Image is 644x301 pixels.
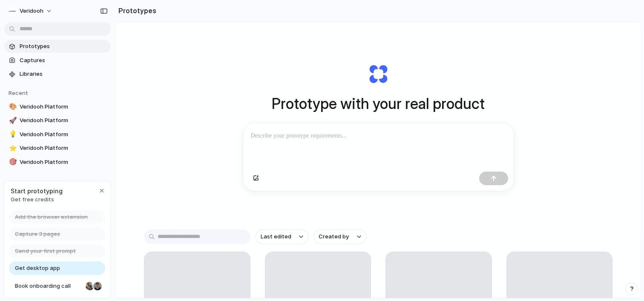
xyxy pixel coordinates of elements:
[4,114,111,127] a: 🚀Veridooh Platform
[20,158,107,166] span: Veridooh Platform
[20,7,43,15] span: veridooh
[4,68,111,80] a: Libraries
[20,103,107,111] span: Veridooh Platform
[272,92,485,115] h1: Prototype with your real product
[261,232,291,241] span: Last edited
[256,229,308,244] button: Last edited
[4,142,111,155] a: ⭐Veridooh Platform
[15,264,60,272] span: Get desktop app
[11,186,63,195] span: Start prototyping
[4,54,111,67] a: Captures
[9,261,105,275] a: Get desktop app
[9,143,15,153] div: ⭐
[9,102,15,112] div: 🎨
[15,230,60,238] span: Capture 3 pages
[15,247,76,255] span: Send your first prompt
[20,56,107,65] span: Captures
[15,282,82,290] span: Book onboarding call
[20,144,107,152] span: Veridooh Platform
[11,195,63,204] span: Get free credits
[20,116,107,125] span: Veridooh Platform
[92,281,103,291] div: Christian Iacullo
[15,213,88,221] span: Add the browser extension
[20,70,107,78] span: Libraries
[115,6,156,16] h2: Prototypes
[4,156,111,169] a: 🎯Veridooh Platform
[8,103,16,111] button: 🎨
[313,229,366,244] button: Created by
[9,116,15,126] div: 🚀
[20,42,107,51] span: Prototypes
[9,89,28,96] span: Recent
[9,279,105,293] a: Book onboarding call
[8,130,16,139] button: 💡
[20,130,107,139] span: Veridooh Platform
[8,158,16,166] button: 🎯
[85,281,95,291] div: Nicole Kubica
[4,128,111,141] a: 💡Veridooh Platform
[319,232,349,241] span: Created by
[4,100,111,113] a: 🎨Veridooh Platform
[9,129,15,139] div: 💡
[8,144,16,152] button: ⭐
[4,4,57,18] button: veridooh
[9,157,15,167] div: 🎯
[4,40,111,53] a: Prototypes
[8,116,16,125] button: 🚀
